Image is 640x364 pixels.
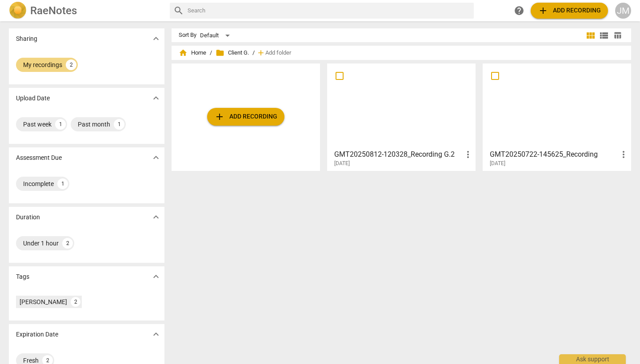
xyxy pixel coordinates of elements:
[265,50,291,56] span: Add folder
[151,212,161,222] span: expand_more
[23,239,59,248] div: Under 1 hour
[23,120,52,129] div: Past week
[559,354,626,364] div: Ask support
[256,48,265,57] span: add
[149,32,163,45] button: Show more
[334,149,463,160] h3: GMT20250812-120328_Recording G.2
[188,4,470,18] input: Search
[490,149,618,160] h3: GMT20250722-145625_Recording
[252,50,255,56] span: /
[463,149,473,160] span: more_vert
[16,330,58,339] p: Expiration Date
[486,67,628,167] a: GMT20250722-145625_Recording[DATE]
[597,29,611,42] button: List view
[511,3,527,19] a: Help
[585,30,596,41] span: view_module
[618,149,629,160] span: more_vert
[149,270,163,283] button: Show more
[538,5,601,16] span: Add recording
[30,4,77,17] h2: RaeNotes
[216,48,249,57] span: Client G.
[66,59,76,70] div: 2
[23,179,54,188] div: Incomplete
[55,119,66,130] div: 1
[214,111,277,122] span: Add recording
[538,5,548,16] span: add
[200,28,233,43] div: Default
[207,108,284,126] button: Upload
[330,67,472,167] a: GMT20250812-120328_Recording G.2[DATE]
[514,5,524,16] span: help
[179,48,188,57] span: home
[151,329,161,340] span: expand_more
[210,50,212,56] span: /
[151,33,161,44] span: expand_more
[16,272,29,281] p: Tags
[9,2,163,20] a: LogoRaeNotes
[216,48,224,57] span: folder
[613,31,622,40] span: table_chart
[149,210,163,224] button: Show more
[149,151,163,164] button: Show more
[151,152,161,163] span: expand_more
[584,29,597,42] button: Tile view
[179,48,206,57] span: Home
[173,5,184,16] span: search
[16,34,37,44] p: Sharing
[149,91,163,105] button: Show more
[78,120,110,129] div: Past month
[114,119,124,130] div: 1
[615,3,631,19] button: JM
[9,2,27,20] img: Logo
[62,238,73,249] div: 2
[214,111,225,122] span: add
[490,160,505,167] span: [DATE]
[16,94,50,103] p: Upload Date
[151,271,161,282] span: expand_more
[16,153,62,162] p: Assessment Due
[23,60,62,69] div: My recordings
[16,213,40,222] p: Duration
[531,3,608,19] button: Upload
[179,32,196,39] div: Sort By
[599,30,609,41] span: view_list
[334,160,350,167] span: [DATE]
[151,93,161,103] span: expand_more
[20,297,67,306] div: [PERSON_NAME]
[57,178,68,189] div: 1
[611,29,624,42] button: Table view
[149,328,163,341] button: Show more
[71,297,80,307] div: 2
